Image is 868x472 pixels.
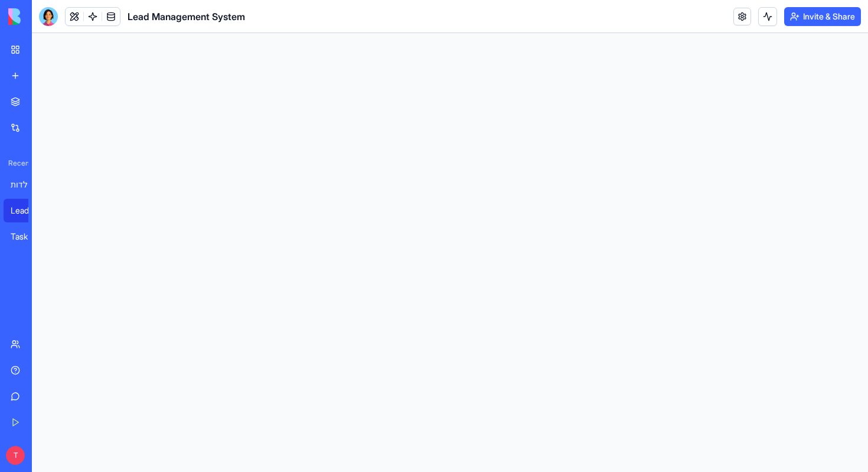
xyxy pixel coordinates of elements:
a: ניהול יולדות ואחיות מיילדות [4,173,51,196]
span: T [6,446,25,465]
div: Lead Management System [11,205,44,216]
a: Lead Management System [4,199,51,222]
img: logo [8,8,81,25]
div: ניהול יולדות ואחיות מיילדות [11,179,44,190]
div: Task Manager [11,231,44,243]
span: Recent [4,159,28,168]
span: Lead Management System [128,9,245,24]
button: Invite & Share [784,7,861,26]
a: Task Manager [4,225,51,248]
